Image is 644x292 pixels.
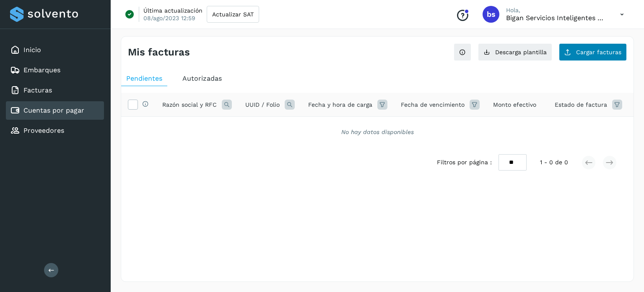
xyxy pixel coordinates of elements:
[245,100,280,109] span: UUID / Folio
[401,100,465,109] span: Fecha de vencimiento
[182,74,222,82] span: Autorizadas
[162,100,217,109] span: Razón social y RFC
[143,14,195,22] p: 08/ago/2023 12:59
[23,66,60,74] a: Embarques
[6,81,104,100] div: Facturas
[143,7,203,14] p: Última actualización
[495,49,547,55] span: Descarga plantilla
[506,7,607,14] p: Hola,
[6,41,104,59] div: Inicio
[555,100,607,109] span: Estado de factura
[207,6,259,23] button: Actualizar SAT
[6,121,104,140] div: Proveedores
[23,106,84,114] a: Cuentas por pagar
[437,158,492,167] span: Filtros por página :
[478,43,552,61] button: Descarga plantilla
[23,86,52,94] a: Facturas
[23,126,64,134] a: Proveedores
[128,46,190,58] h4: Mis facturas
[132,128,623,137] div: No hay datos disponibles
[559,43,627,61] button: Cargar facturas
[6,61,104,79] div: Embarques
[506,14,607,22] p: bigan servicios inteligentes para los negocios
[6,101,104,120] div: Cuentas por pagar
[540,158,568,167] span: 1 - 0 de 0
[493,100,536,109] span: Monto efectivo
[308,100,372,109] span: Fecha y hora de carga
[576,49,621,55] span: Cargar facturas
[212,11,254,17] span: Actualizar SAT
[126,74,162,82] span: Pendientes
[23,46,41,54] a: Inicio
